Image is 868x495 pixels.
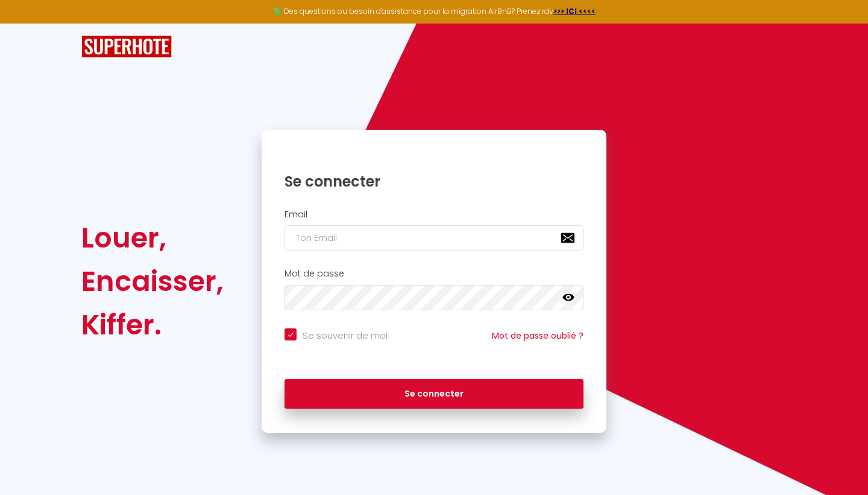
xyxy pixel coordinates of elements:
[81,36,172,58] img: SuperHote logo
[81,216,224,260] div: Louer,
[285,172,583,191] h1: Se connecter
[81,303,224,346] div: Kiffer.
[285,225,583,251] input: Ton Email
[285,209,583,220] h2: Email
[553,6,596,16] a: >>> ICI <<<<
[285,379,583,409] button: Se connecter
[285,269,583,279] h2: Mot de passe
[81,260,224,303] div: Encaisser,
[492,330,583,342] a: Mot de passe oublié ?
